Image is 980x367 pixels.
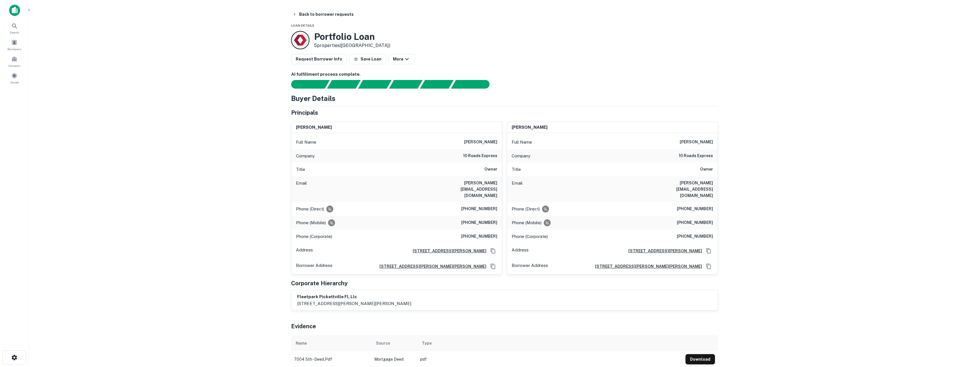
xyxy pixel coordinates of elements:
div: Principals found, AI now looking for contact information... [389,80,422,89]
h5: Evidence [291,322,316,331]
h6: 10 roads express [463,153,497,159]
h3: Portfolio Loan [314,31,390,42]
a: [STREET_ADDRESS][PERSON_NAME][PERSON_NAME] [375,263,486,270]
img: capitalize-icon.png [9,5,20,16]
button: Save Loan [349,54,386,64]
button: Back to borrower requests [290,9,356,19]
p: Email [296,180,307,199]
span: Contacts [9,63,20,68]
button: Copy Address [489,247,497,255]
h6: 10 roads express [679,153,713,159]
p: [STREET_ADDRESS][PERSON_NAME][PERSON_NAME] [297,300,411,307]
h6: [PHONE_NUMBER] [677,219,713,226]
p: Borrower Address [296,262,332,271]
h6: [PERSON_NAME] [296,124,332,131]
span: Search [10,30,19,35]
div: Principals found, still searching for contact information. This may take time... [420,80,453,89]
h6: [PHONE_NUMBER] [461,219,497,226]
div: AI fulfillment process complete. [451,80,496,89]
a: Saved [2,70,27,86]
a: [STREET_ADDRESS][PERSON_NAME] [624,248,702,254]
p: Email [512,180,523,199]
a: [STREET_ADDRESS][PERSON_NAME] [408,248,486,254]
h6: [PHONE_NUMBER] [461,206,497,212]
h6: [PHONE_NUMBER] [461,233,497,240]
th: Source [371,335,417,351]
button: Copy Address [489,262,497,271]
p: Borrower Address [512,262,548,271]
div: Type [422,340,432,347]
div: Requests to not be contacted at this number [544,219,551,226]
a: [STREET_ADDRESS][PERSON_NAME][PERSON_NAME] [591,263,702,270]
p: Phone (Corporate) [296,233,332,240]
a: Contacts [2,54,27,69]
p: Address [512,247,529,255]
a: Borrowers [2,37,27,52]
button: Copy Address [704,247,713,255]
p: Phone (Corporate) [512,233,548,240]
p: Phone (Direct) [296,206,324,212]
h6: Owner [484,166,497,173]
h6: [PHONE_NUMBER] [677,233,713,240]
button: Download [685,354,715,364]
button: Request Borrower Info [291,54,347,64]
h6: fleetpark pickettville fl, llc [297,294,411,300]
h6: Owner [700,166,713,173]
h6: [PERSON_NAME] [464,139,497,146]
div: Documents found, AI parsing details... [358,80,391,89]
p: Phone (Mobile) [296,219,326,226]
p: Company [296,153,315,159]
p: Phone (Mobile) [512,219,541,226]
th: Name [291,335,371,351]
h6: [PHONE_NUMBER] [677,206,713,212]
span: Loan Details [291,24,314,27]
div: Source [376,340,390,347]
h5: Principals [291,108,318,117]
p: Address [296,247,313,255]
div: Name [296,340,307,347]
p: 5 properties ([GEOGRAPHIC_DATA]) [314,42,390,49]
h6: [PERSON_NAME] [680,139,713,146]
p: Phone (Direct) [512,206,540,212]
div: Your request is received and processing... [327,80,361,89]
p: Company [512,153,530,159]
h4: Buyer Details [291,93,336,104]
p: Title [296,166,305,173]
button: More [388,54,415,64]
th: Type [417,335,683,351]
h6: [PERSON_NAME] [512,124,548,131]
iframe: Chat Widget [951,321,980,349]
p: Title [512,166,521,173]
h6: AI fulfillment process complete. [291,71,718,78]
div: Requests to not be contacted at this number [542,206,549,212]
button: Copy Address [704,262,713,271]
span: Borrowers [7,47,21,51]
a: Search [2,20,27,36]
h6: [PERSON_NAME][EMAIL_ADDRESS][DOMAIN_NAME] [428,180,497,199]
h6: [PERSON_NAME][EMAIL_ADDRESS][DOMAIN_NAME] [644,180,713,199]
div: Sending borrower request to AI... [284,80,327,89]
span: Saved [10,80,19,85]
div: Requests to not be contacted at this number [328,219,335,226]
div: Requests to not be contacted at this number [326,206,333,212]
p: Full Name [296,139,316,146]
h5: Corporate Hierarchy [291,279,348,288]
p: Full Name [512,139,532,146]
